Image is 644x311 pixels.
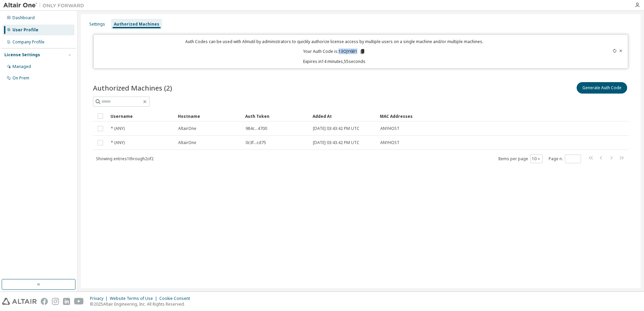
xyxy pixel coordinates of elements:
div: Auth Token [245,111,307,122]
span: * (ANY) [111,140,125,145]
div: Settings [89,22,105,27]
div: Website Terms of Use [110,296,159,301]
span: 0c3f...cd75 [246,140,266,145]
div: Hostname [178,111,240,122]
p: Your Auth Code is: 13OJY6B1 [303,48,365,55]
div: Privacy [90,296,110,301]
div: Added At [313,111,375,122]
img: altair_logo.svg [2,298,37,305]
p: © 2025 Altair Engineering, Inc. All Rights Reserved. [90,301,194,307]
span: ANYHOST [380,126,399,131]
span: * (ANY) [111,126,125,131]
span: 984c...4700 [246,126,267,131]
div: User Profile [12,27,38,33]
span: Authorized Machines (2) [93,83,172,93]
button: 10 [532,156,541,162]
span: [DATE] 03:43:42 PM UTC [313,126,359,131]
p: Auth Codes can be used with Almutil by administrators to quickly authorize license access by mult... [98,39,572,44]
img: facebook.svg [41,298,48,305]
div: Authorized Machines [114,22,159,27]
span: Showing entries 1 through 2 of 2 [96,156,154,162]
div: MAC Addresses [380,111,558,122]
div: Company Profile [12,39,44,45]
span: [DATE] 03:43:42 PM UTC [313,140,359,145]
div: Cookie Consent [159,296,194,301]
img: linkedin.svg [63,298,70,305]
div: License Settings [4,52,40,58]
span: ANYHOST [380,140,399,145]
span: AltairOne [178,140,196,145]
span: Page n. [549,154,581,163]
div: Managed [12,64,31,69]
div: Dashboard [12,15,35,21]
img: instagram.svg [52,298,59,305]
p: Expires in 14 minutes, 55 seconds [98,59,572,64]
span: Items per page [498,154,543,163]
img: youtube.svg [74,298,84,305]
img: Altair One [3,2,88,9]
div: Username [110,111,172,122]
div: On Prem [12,75,29,81]
button: Generate Auth Code [577,82,627,94]
span: AltairOne [178,126,196,131]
